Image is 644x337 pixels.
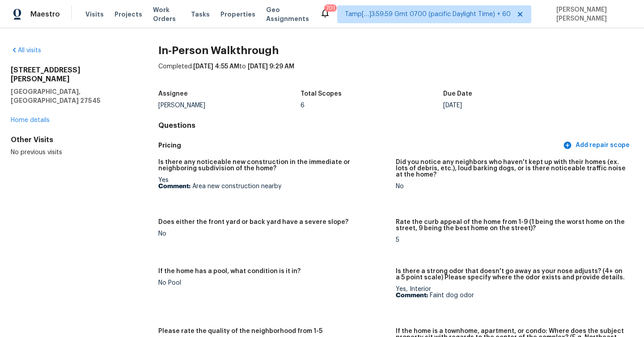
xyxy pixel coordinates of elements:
span: Visits [85,10,104,19]
h5: Did you notice any neighbors who haven't kept up with their homes (ex. lots of debris, etc.), lou... [396,159,626,178]
h2: In-Person Walkthrough [158,46,633,55]
div: Yes, Interior [396,286,626,299]
div: No Pool [158,280,389,286]
span: Geo Assignments [266,5,309,23]
div: 6 [301,102,443,109]
p: Faint dog odor [396,292,626,299]
span: Add repair scope [565,140,630,151]
button: Add repair scope [561,137,633,154]
div: [PERSON_NAME] [158,102,301,109]
div: [DATE] [443,102,586,109]
span: Work Orders [153,5,180,23]
h5: Rate the curb appeal of the home from 1-9 (1 being the worst home on the street, 9 being the best... [396,219,626,232]
h5: [GEOGRAPHIC_DATA], [GEOGRAPHIC_DATA] 27545 [11,87,130,105]
h5: Please rate the quality of the neighborhood from 1-5 [158,328,322,334]
h5: Is there a strong odor that doesn't go away as your nose adjusts? (4+ on a 5 point scale) Please ... [396,268,626,281]
b: Comment: [158,183,191,190]
p: Area new construction nearby [158,183,389,190]
h2: [STREET_ADDRESS][PERSON_NAME] [11,66,130,84]
h5: Total Scopes [301,91,342,97]
h5: Does either the front yard or back yard have a severe slope? [158,219,348,225]
span: Projects [114,10,142,19]
div: 701 [326,4,335,13]
div: Completed: to [158,62,633,85]
h4: Questions [158,121,633,130]
span: Tasks [191,11,210,17]
div: 5 [396,237,626,243]
span: [PERSON_NAME] [PERSON_NAME] [553,5,631,23]
a: Home details [11,117,50,123]
div: No [158,231,389,237]
a: All visits [11,47,41,54]
span: [DATE] 4:55 AM [193,63,239,70]
span: [DATE] 9:29 AM [248,63,294,70]
div: Yes [158,177,389,190]
span: Tamp[…]3:59:59 Gmt 0700 (pacific Daylight Time) + 60 [345,10,511,19]
div: Other Visits [11,135,130,144]
h5: Assignee [158,91,188,97]
h5: Pricing [158,141,561,150]
span: Maestro [30,10,60,19]
b: Comment: [396,292,428,299]
h5: If the home has a pool, what condition is it in? [158,268,301,274]
div: No [396,183,626,190]
h5: Due Date [443,91,472,97]
span: Properties [220,10,255,19]
span: No previous visits [11,149,62,156]
h5: Is there any noticeable new construction in the immediate or neighboring subdivision of the home? [158,159,389,172]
